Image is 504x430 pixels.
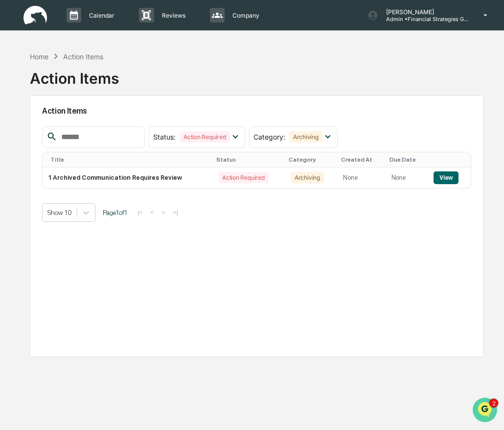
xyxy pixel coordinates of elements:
div: 🖐️ [10,201,18,209]
div: 🗄️ [71,201,79,209]
button: View [434,171,458,184]
a: Powered byPylon [69,242,118,250]
button: |< [135,208,146,216]
span: [DATE] [87,160,107,167]
a: 🔎Data Lookup [6,215,66,233]
button: Start new chat [166,78,178,90]
p: [PERSON_NAME] [378,8,469,16]
span: [PERSON_NAME] [30,160,79,167]
div: Action Items [30,62,119,87]
a: View [434,174,458,181]
div: Home [30,52,48,61]
div: Title [50,156,208,163]
div: 🔎 [10,220,18,228]
td: None [386,167,428,188]
button: See all [152,107,178,119]
td: None [337,167,385,188]
iframe: Open customer support [473,398,499,424]
div: Action Required [218,172,268,183]
span: Data Lookup [20,219,62,229]
td: 1 Archived Communication Requires Review [43,167,212,188]
img: 1746055101610-c473b297-6a78-478c-a979-82029cc54cd1 [10,75,27,93]
div: Action Required [180,131,229,143]
div: Action Items [63,52,103,61]
span: Pylon [97,243,118,250]
p: Reviews [154,12,190,19]
img: 1746055101610-c473b297-6a78-478c-a979-82029cc54cd1 [20,134,27,142]
p: Admin • Financial Strategies Group (FSG) [378,16,469,23]
span: Page 1 of 1 [103,209,127,216]
div: Archiving [291,172,324,183]
p: How can we help? [10,21,178,36]
div: Start new chat [44,75,160,85]
img: Jack Rasmussen [10,150,25,166]
button: >| [170,208,181,216]
div: Status [216,156,281,163]
div: Past conversations [10,109,63,117]
span: • [81,160,85,167]
a: 🗄️Attestations [67,196,125,214]
div: Archiving [289,131,322,143]
a: 🖐️Preclearance [6,196,67,214]
span: Preclearance [20,200,63,210]
button: < [147,208,157,216]
input: Clear [25,45,161,55]
p: Company [225,12,264,19]
span: Status : [153,133,176,141]
img: logo [23,6,47,25]
span: [PERSON_NAME] [30,133,79,141]
span: • [81,133,85,141]
span: [DATE] [87,133,107,141]
span: Attestations [81,200,121,210]
div: Created At [341,156,381,163]
h2: Action Items [42,106,471,116]
div: Due Date [389,156,424,163]
img: Jack Rasmussen [10,124,25,140]
button: > [159,208,168,216]
span: Category : [253,133,285,141]
p: Calendar [81,12,119,19]
div: We're available if you need us! [44,85,135,93]
img: 1746055101610-c473b297-6a78-478c-a979-82029cc54cd1 [20,160,27,168]
div: Category [289,156,333,163]
img: 8933085812038_c878075ebb4cc5468115_72.jpg [21,75,38,93]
